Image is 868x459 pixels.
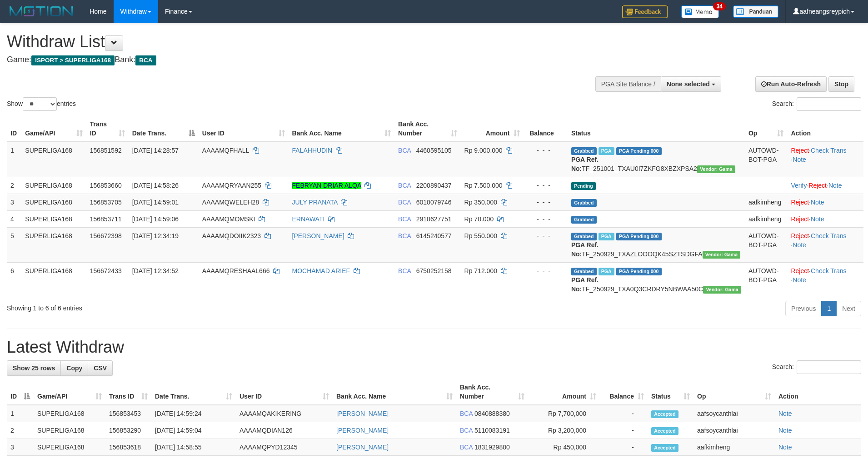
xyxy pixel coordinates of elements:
[464,267,497,274] span: Rp 712.000
[745,194,788,210] td: aafkimheng
[651,427,678,435] span: Accepted
[693,439,775,456] td: aafkimheng
[34,422,105,439] td: SUPERLIGA168
[571,182,596,190] span: Pending
[460,444,473,451] span: BCA
[681,5,719,18] img: Button%20Memo.svg
[398,232,411,239] span: BCA
[7,300,355,313] div: Showing 1 to 6 of 6 entries
[202,267,270,274] span: AAAAMQRESHAAL666
[778,410,792,417] a: Note
[528,379,600,405] th: Amount: activate to sort column ascending
[600,405,648,422] td: -
[778,427,792,434] a: Note
[599,268,614,275] span: Marked by aafsoycanthlai
[600,422,648,439] td: -
[464,147,503,154] span: Rp 9.000.000
[772,360,861,374] label: Search:
[398,215,411,223] span: BCA
[7,210,21,227] td: 4
[21,210,86,227] td: SUPERLIGA168
[733,5,778,18] img: panduan.png
[811,267,847,274] a: Check Trans
[600,439,648,456] td: -
[571,268,597,275] span: Grabbed
[527,198,564,207] div: - - -
[464,215,494,223] span: Rp 70.000
[336,427,389,434] a: [PERSON_NAME]
[599,147,614,155] span: Marked by aafsoycanthlai
[90,182,122,189] span: 156853660
[151,405,236,422] td: [DATE] 14:59:24
[622,5,668,18] img: Feedback.jpg
[7,262,21,297] td: 6
[202,199,259,206] span: AAAAMQWELEH28
[292,147,333,154] a: FALAHHUDIN
[202,232,261,239] span: AAAAMQDOIIK2323
[528,405,600,422] td: Rp 7,700,000
[461,116,524,142] th: Amount: activate to sort column ascending
[616,147,662,155] span: PGA Pending
[31,55,115,65] span: ISPORT > SUPERLIGA168
[693,422,775,439] td: aafsoycanthlai
[528,422,600,439] td: Rp 3,200,000
[292,182,361,189] a: FEBRYAN DRIAR ALQA
[474,410,510,417] span: Copy 0840888380 to clipboard
[474,444,510,451] span: Copy 1831929800 to clipboard
[86,116,129,142] th: Trans ID: activate to sort column ascending
[336,410,389,417] a: [PERSON_NAME]
[151,439,236,456] td: [DATE] 14:58:55
[651,444,678,452] span: Accepted
[785,301,822,316] a: Previous
[527,231,564,240] div: - - -
[460,410,473,417] span: BCA
[661,76,721,92] button: None selected
[236,405,333,422] td: AAAAMQAKIKERING
[105,405,151,422] td: 156853453
[21,194,86,210] td: SUPERLIGA168
[132,199,179,206] span: [DATE] 14:59:01
[7,194,21,210] td: 3
[7,360,61,376] a: Show 25 rows
[416,215,452,223] span: Copy 2910627751 to clipboard
[667,80,710,88] span: None selected
[791,232,809,239] a: Reject
[90,147,122,154] span: 156851592
[398,182,411,189] span: BCA
[398,199,411,206] span: BCA
[292,267,350,274] a: MOCHAMAD ARIEF
[787,210,863,227] td: ·
[416,199,452,206] span: Copy 6010079746 to clipboard
[7,33,569,51] h1: Withdraw List
[745,142,788,177] td: AUTOWD-BOT-PGA
[135,55,156,65] span: BCA
[571,216,597,224] span: Grabbed
[464,182,503,189] span: Rp 7.500.000
[66,364,82,372] span: Copy
[648,379,693,405] th: Status: activate to sort column ascending
[456,379,528,405] th: Bank Acc. Number: activate to sort column ascending
[793,276,806,284] a: Note
[745,210,788,227] td: aafkimheng
[528,439,600,456] td: Rp 450,000
[416,267,452,274] span: Copy 6750252158 to clipboard
[7,55,569,65] h4: Game: Bank:
[745,227,788,262] td: AUTOWD-BOT-PGA
[151,422,236,439] td: [DATE] 14:59:04
[21,116,86,142] th: Game/API: activate to sort column ascending
[105,422,151,439] td: 156853290
[616,233,662,240] span: PGA Pending
[651,410,678,418] span: Accepted
[595,76,661,92] div: PGA Site Balance /
[811,199,824,206] a: Note
[474,427,510,434] span: Copy 5110083191 to clipboard
[568,262,745,297] td: TF_250929_TXA0Q3CRDRY5NBWAA50C
[600,379,648,405] th: Balance: activate to sort column ascending
[7,227,21,262] td: 5
[775,379,861,405] th: Action
[60,360,88,376] a: Copy
[787,142,863,177] td: · ·
[7,116,21,142] th: ID
[797,97,861,111] input: Search:
[571,199,597,207] span: Grabbed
